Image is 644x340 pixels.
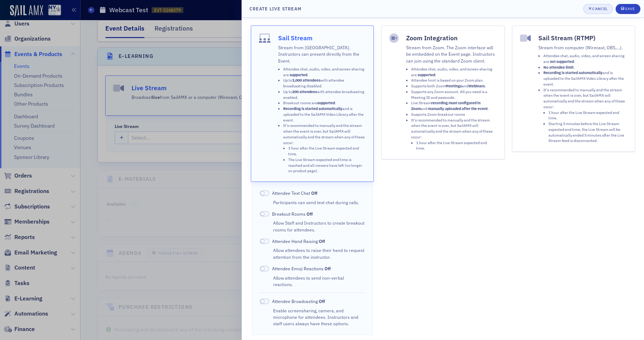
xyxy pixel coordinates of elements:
li: and is uploaded to the SailAMX Video Library after the event. [543,70,627,87]
span: Off [260,211,269,217]
li: 1 hour after the Live Stream expected end time. [288,146,366,157]
strong: supported [290,72,307,77]
h4: Create Live Stream [249,5,302,12]
li: The Live Stream expected end time is reached and all viewers have left (no longer on product page). [288,157,366,174]
span: Attendee Hand Raising [272,238,325,244]
button: Sail StreamStream from [GEOGRAPHIC_DATA]. Instructors can present directly from the Event.Attende... [251,26,374,182]
li: Supports both Zoom and . [411,83,497,89]
li: It's recommended to manually end the stream when the event is over, but SailAMX will automaticall... [411,118,497,152]
li: and is uploaded to the SailAMX Video Library after the event. [283,106,366,123]
li: Breakout rooms are . [283,100,366,106]
h4: Zoom Integration [406,33,497,43]
strong: not supported [550,59,574,64]
button: Save [616,4,640,14]
span: Off [307,211,313,217]
li: Live Stream and . [411,100,497,112]
span: Attendee Emoji Reactions [272,265,331,272]
span: Off [260,239,269,244]
p: Stream from Zoom. The Zoom interface will be embedded on the Event page. Instructors can join usi... [406,44,497,64]
strong: recording must configured in Zoom [411,100,480,111]
strong: manually uploaded after the event [428,106,488,111]
li: Starting 5 minutes before the Live Stream expected end time, the Live Stream will be automaticall... [548,121,627,144]
li: Supports Zoom breakout rooms [411,112,497,118]
strong: 1,000 attendees [292,78,320,83]
li: Attendee chat, audio, video, and screen sharing are . [283,66,366,78]
li: It's recommended to manually end the stream when the event is over, but SailAMX will automaticall... [283,123,366,174]
span: Off [325,266,331,271]
strong: Recording is started automatically [283,106,342,111]
span: Off [319,298,325,304]
strong: No attendee limit [543,65,574,70]
div: Save [625,7,635,11]
strong: Meetings [446,83,462,88]
strong: Webinars [468,83,485,88]
li: Up to with attendee broadcasting enabled. [283,89,366,101]
div: Allow Staff and Instructors to create breakout rooms for attendees. [273,220,365,233]
li: . [543,65,627,70]
span: Attendee Text Chat [272,190,317,196]
h4: Sail Stream (RTMP) [538,33,627,43]
div: Allow attendees to send non-verbal reactions. [273,275,365,288]
li: Supports any Zoom account. All you need is a Meeting ID and passcode. [411,89,497,101]
p: Stream from computer (Wirecast, OBS,…). [538,44,627,51]
div: Participants can send text chat during calls. [273,199,365,206]
span: Off [311,190,317,196]
div: Cancel [592,7,607,11]
span: Off [260,266,269,271]
strong: 200 attendees [292,89,317,94]
li: Attendee chat, audio, video, and screen sharing are . [411,66,497,78]
li: Attendee chat, audio, video, and screen sharing are . [543,53,627,65]
h4: Sail Stream [278,33,366,43]
div: Allow attendees to raise their hand to request attention from the instructor. [273,247,365,260]
span: Attendee Broadcasting [272,298,325,304]
strong: Recording is started automatically [543,70,603,75]
li: It's recommended to manually end the stream when the event is over, but SailAMX will automaticall... [543,87,627,144]
li: 1 hour after the Live Stream expected end time. [416,140,497,152]
li: Attendee limit is based on your Zoom plan. [411,78,497,83]
button: Zoom IntegrationStream from Zoom. The Zoom interface will be embedded on the Event page. Instruct... [381,26,505,159]
div: Enable screensharing, camera, and microphone for attendees. Instructors and staff users always ha... [273,307,365,327]
li: 1 hour after the Live Stream expected end time. [548,110,627,121]
button: Cancel [583,4,613,14]
span: Off [260,190,269,196]
span: Breakout Rooms [272,211,313,217]
button: Sail Stream (RTMP)Stream from computer (Wirecast, OBS,…).Attendee chat, audio, video, and screen ... [512,26,635,152]
strong: supported [418,72,435,77]
li: Up to with attendee broadcasting disabled. [283,78,366,89]
p: Stream from [GEOGRAPHIC_DATA]. Instructors can present directly from the Event. [278,44,366,64]
span: Off [319,238,325,244]
strong: supported [317,100,335,105]
span: Off [260,299,269,304]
